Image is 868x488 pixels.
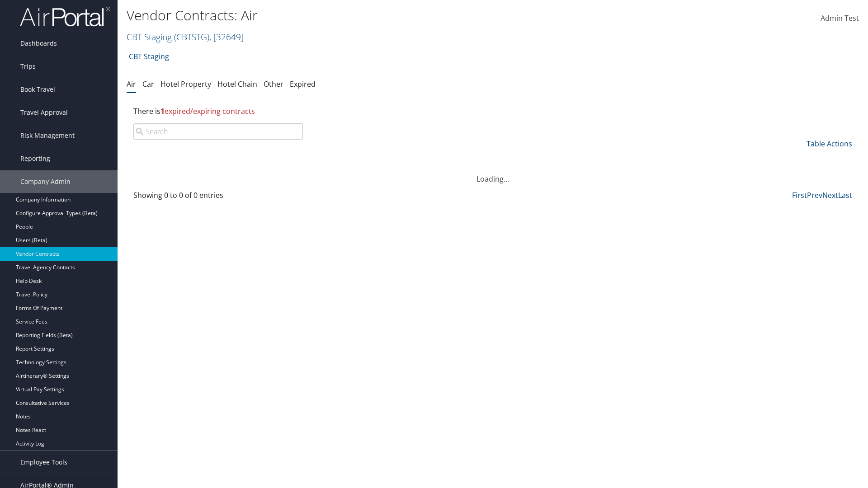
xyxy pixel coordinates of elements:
[792,190,807,200] a: First
[133,190,303,205] div: Showing 0 to 0 of 0 entries
[20,451,67,474] span: Employee Tools
[20,32,57,55] span: Dashboards
[127,79,136,89] a: Air
[264,79,283,89] a: Other
[20,147,50,170] span: Reporting
[174,31,209,43] span: ( CBTSTG )
[20,101,68,124] span: Travel Approval
[821,13,859,23] span: Admin Test
[290,79,316,89] a: Expired
[129,47,169,66] a: CBT Staging
[838,190,852,200] a: Last
[20,124,75,147] span: Risk Management
[127,31,244,43] a: CBT Staging
[20,6,110,27] img: airportal-logo.png
[142,79,154,89] a: Car
[20,78,55,101] span: Book Travel
[127,6,615,25] h1: Vendor Contracts: Air
[20,170,71,193] span: Company Admin
[807,190,822,200] a: Prev
[821,5,859,33] a: Admin Test
[217,79,257,89] a: Hotel Chain
[822,190,838,200] a: Next
[807,139,852,149] a: Table Actions
[160,106,255,116] span: expired/expiring contracts
[209,31,244,43] span: , [ 32649 ]
[127,99,859,123] div: There is
[133,123,303,140] input: Search
[160,79,211,89] a: Hotel Property
[127,163,859,184] div: Loading...
[20,55,36,78] span: Trips
[160,106,165,116] strong: 1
